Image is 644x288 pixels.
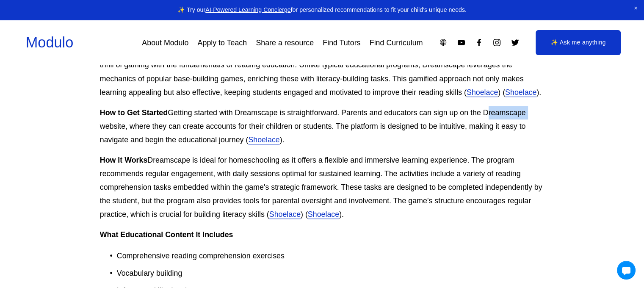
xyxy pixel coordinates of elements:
[100,230,233,239] strong: What Educational Content It Includes
[100,106,544,147] p: Getting started with Dreamscape is straightforward. Parents and educators can sign up on the Drea...
[308,210,339,219] a: Shoelace
[370,35,423,50] a: Find Curriculum
[505,88,536,97] a: Shoelace
[198,35,247,50] a: Apply to Teach
[100,153,544,221] p: Dreamscape is ideal for homeschooling as it offers a flexible and immersive learning experience. ...
[475,38,484,47] a: Facebook
[256,35,314,50] a: Share a resource
[492,38,501,47] a: Instagram
[439,38,448,47] a: Apple Podcasts
[269,210,301,219] a: Shoelace
[26,34,73,50] a: Modulo
[100,156,148,164] strong: How It Works
[117,266,544,280] p: Vocabulary building
[100,44,544,99] p: What sets Dreamscape Squiggle Park apart is its foundational philosophy that combines the thrill ...
[248,136,279,144] a: Shoelace
[467,88,498,97] a: Shoelace
[457,38,466,47] a: YouTube
[117,249,544,263] p: Comprehensive reading comprehension exercises
[142,35,188,50] a: About Modulo
[205,6,290,13] a: AI-Powered Learning Concierge
[323,35,360,50] a: Find Tutors
[536,30,621,55] a: ✨ Ask me anything
[511,38,520,47] a: Twitter
[100,108,168,117] strong: How to Get Started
